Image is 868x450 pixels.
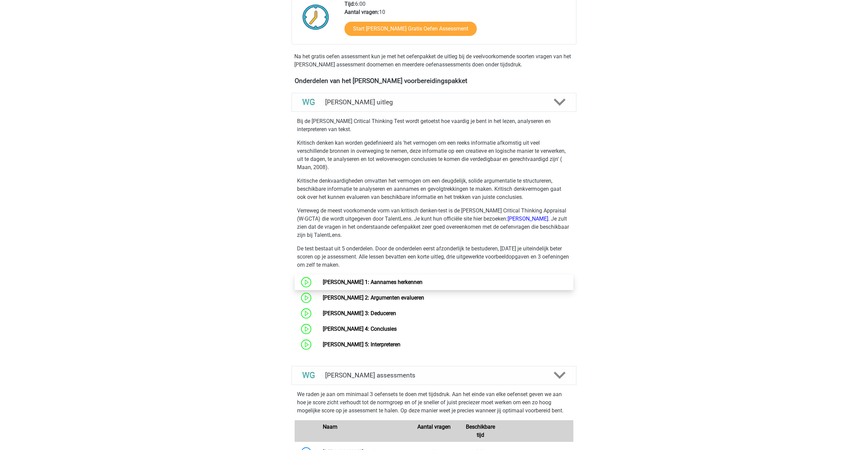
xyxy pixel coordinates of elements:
b: Aantal vragen: [344,9,379,15]
a: assessments [PERSON_NAME] assessments [289,366,579,385]
a: Start [PERSON_NAME] Gratis Oefen Assessment [344,22,477,36]
h4: Onderdelen van het [PERSON_NAME] voorbereidingspakket [295,77,573,85]
a: [PERSON_NAME] [508,216,548,222]
p: Kritisch denken kan worden gedefinieerd als 'het vermogen om een ​​reeks informatie afkomstig uit... [297,139,571,171]
p: Verreweg de meest voorkomende vorm van kritisch denken-test is de [PERSON_NAME] Critical Thinking... [297,207,571,239]
h4: [PERSON_NAME] uitleg [325,98,543,106]
div: Na het gratis oefen assessment kun je met het oefenpakket de uitleg bij de veelvoorkomende soorte... [292,53,576,69]
p: Kritische denkvaardigheden omvatten het vermogen om een ​​deugdelijk, solide argumentatie te stru... [297,177,571,201]
p: De test bestaat uit 5 onderdelen. Door de onderdelen eerst afzonderlijk te bestuderen, [DATE] je ... [297,245,571,269]
img: watson glaser assessments [300,367,317,384]
img: watson glaser uitleg [300,94,317,111]
a: [PERSON_NAME] 4: Conclusies [323,326,397,332]
div: Aantal vragen [411,423,457,439]
a: [PERSON_NAME] 2: Argumenten evalueren [323,294,424,301]
b: Tijd: [344,1,355,7]
div: Naam [318,423,411,439]
p: We raden je aan om minimaal 3 oefensets te doen met tijdsdruk. Aan het einde van elke oefenset ge... [297,390,571,415]
p: Bij de [PERSON_NAME] Critical Thinking Test wordt getoetst hoe vaardig je bent in het lezen, anal... [297,117,571,134]
a: uitleg [PERSON_NAME] uitleg [289,93,579,112]
h4: [PERSON_NAME] assessments [325,371,543,379]
a: [PERSON_NAME] 5: Interpreteren [323,341,400,348]
a: [PERSON_NAME] 1: Aannames herkennen [323,279,422,285]
a: [PERSON_NAME] 3: Deduceren [323,310,396,316]
div: Beschikbare tijd [457,423,504,439]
